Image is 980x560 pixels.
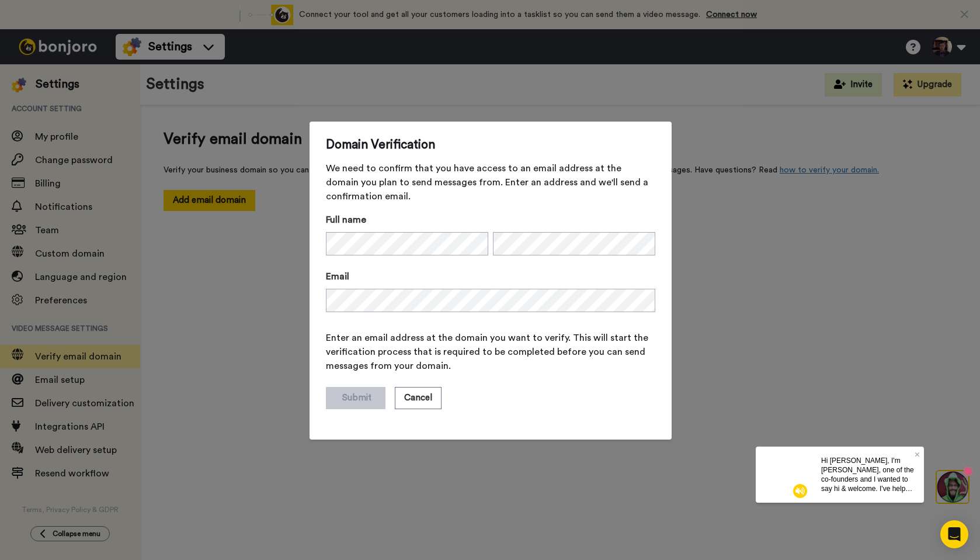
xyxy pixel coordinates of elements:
[395,387,442,409] button: Cancel
[326,161,655,203] span: We need to confirm that you have access to an email address at the domain you plan to send messag...
[326,331,655,373] span: Enter an email address at the domain you want to verify. This will start the verification process...
[37,37,51,51] img: mute-white.svg
[326,138,655,152] span: Domain Verification
[326,213,488,227] label: Full name
[940,520,968,548] div: Open Intercom Messenger
[65,10,158,112] span: Hi [PERSON_NAME], I'm [PERSON_NAME], one of the co-founders and I wanted to say hi & welcome. I'v...
[326,269,655,284] label: Email
[326,387,385,409] button: Submit
[1,2,33,34] img: 3183ab3e-59ed-45f6-af1c-10226f767056-1659068401.jpg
